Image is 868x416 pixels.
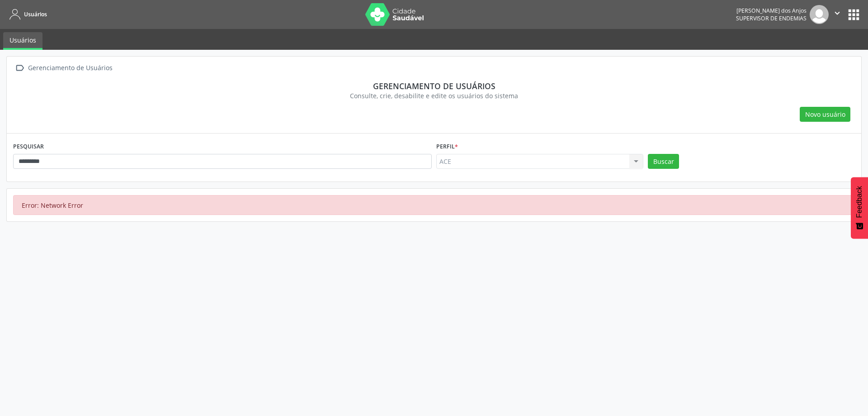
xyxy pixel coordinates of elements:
label: PESQUISAR [13,140,44,154]
label: Perfil [436,140,458,154]
span: Usuários [24,10,47,18]
img: img [810,5,829,24]
button: Novo usuário [800,107,850,122]
button: Feedback - Mostrar pesquisa [851,177,868,239]
span: Supervisor de Endemias [736,14,807,22]
a: Usuários [3,32,42,50]
div: Consulte, crie, desabilite e edite os usuários do sistema [19,91,849,100]
div: Gerenciamento de usuários [19,81,849,91]
button: apps [846,7,862,23]
span: Novo usuário [805,110,845,119]
div: Error: Network Error [13,195,855,215]
button: Buscar [648,154,679,169]
div: [PERSON_NAME] dos Anjos [736,7,807,14]
i:  [13,62,26,75]
button:  [829,5,846,24]
span: Feedback [855,186,863,218]
i:  [832,8,842,18]
a: Usuários [6,7,47,22]
div: Gerenciamento de Usuários [26,62,114,75]
a:  Gerenciamento de Usuários [13,62,114,75]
